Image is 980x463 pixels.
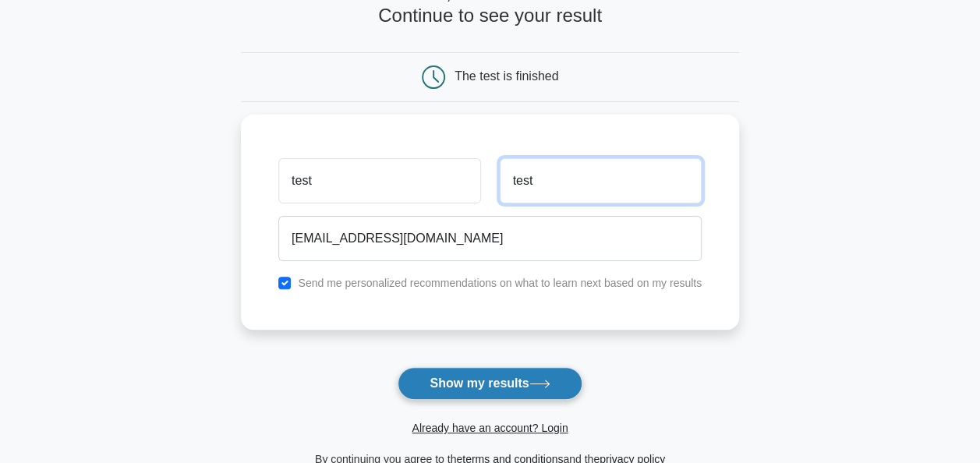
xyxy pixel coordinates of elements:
[278,216,702,261] input: Email
[500,158,702,203] input: Last name
[298,277,702,289] label: Send me personalized recommendations on what to learn next based on my results
[278,158,480,203] input: First name
[455,69,558,83] div: The test is finished
[412,422,568,434] a: Already have an account? Login
[398,367,582,400] button: Show my results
